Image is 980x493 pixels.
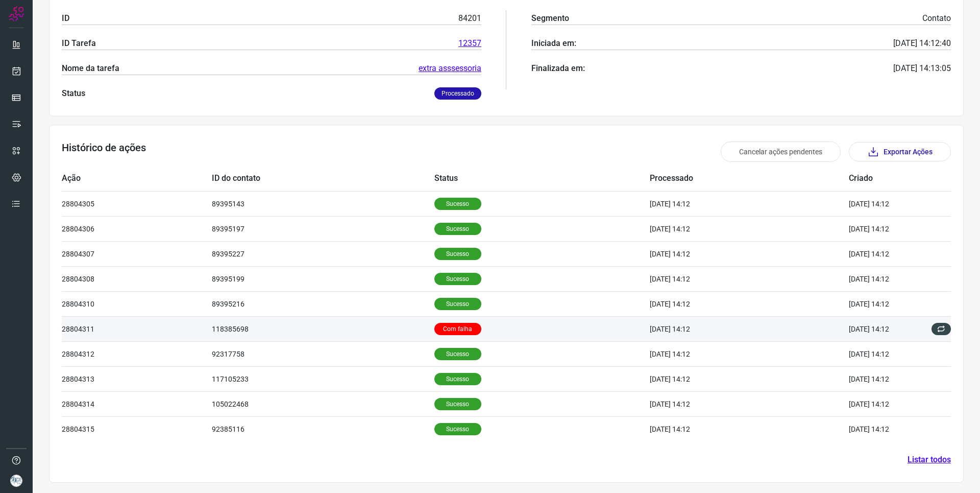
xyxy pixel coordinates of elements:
[62,291,212,316] td: 28804310
[434,223,481,235] p: Sucesso
[434,87,481,100] p: Processado
[212,241,434,266] td: 89395227
[212,191,434,216] td: 89395143
[893,37,951,50] p: [DATE] 14:12:40
[434,323,481,335] p: Com falha
[849,191,920,216] td: [DATE] 14:12
[849,391,920,416] td: [DATE] 14:12
[212,391,434,416] td: 105022468
[458,37,481,50] a: 12357
[62,62,119,75] p: Nome da tarefa
[212,316,434,341] td: 118385698
[62,12,69,25] p: ID
[9,6,24,21] img: Logo
[62,391,212,416] td: 28804314
[434,348,481,360] p: Sucesso
[849,216,920,241] td: [DATE] 14:12
[849,316,920,341] td: [DATE] 14:12
[650,316,849,341] td: [DATE] 14:12
[650,191,849,216] td: [DATE] 14:12
[650,266,849,291] td: [DATE] 14:12
[849,241,920,266] td: [DATE] 14:12
[434,423,481,435] p: Sucesso
[458,12,481,25] p: 84201
[434,248,481,260] p: Sucesso
[62,366,212,391] td: 28804313
[650,166,849,191] td: Processado
[62,266,212,291] td: 28804308
[650,241,849,266] td: [DATE] 14:12
[650,366,849,391] td: [DATE] 14:12
[531,37,576,50] p: Iniciada em:
[62,216,212,241] td: 28804306
[650,391,849,416] td: [DATE] 14:12
[212,341,434,366] td: 92317758
[10,475,22,487] img: 2df383a8bc393265737507963739eb71.PNG
[62,341,212,366] td: 28804312
[849,366,920,391] td: [DATE] 14:12
[849,166,920,191] td: Criado
[212,416,434,441] td: 92385116
[650,341,849,366] td: [DATE] 14:12
[62,241,212,266] td: 28804307
[212,291,434,316] td: 89395216
[849,142,951,161] button: Exportar Ações
[849,416,920,441] td: [DATE] 14:12
[62,316,212,341] td: 28804311
[650,291,849,316] td: [DATE] 14:12
[212,266,434,291] td: 89395199
[212,216,434,241] td: 89395197
[212,366,434,391] td: 117105233
[849,341,920,366] td: [DATE] 14:12
[62,416,212,441] td: 28804315
[721,142,841,162] button: Cancelar ações pendentes
[62,191,212,216] td: 28804305
[849,266,920,291] td: [DATE] 14:12
[62,87,85,100] p: Status
[62,142,146,162] h3: Histórico de ações
[434,198,481,210] p: Sucesso
[434,166,650,191] td: Status
[650,416,849,441] td: [DATE] 14:12
[434,273,481,285] p: Sucesso
[908,454,951,466] a: Listar todos
[419,62,481,75] a: extra asssessoria
[62,37,96,50] p: ID Tarefa
[62,166,212,191] td: Ação
[893,62,951,75] p: [DATE] 14:13:05
[434,398,481,410] p: Sucesso
[434,298,481,310] p: Sucesso
[650,216,849,241] td: [DATE] 14:12
[531,62,585,75] p: Finalizada em:
[922,12,951,25] p: Contato
[212,166,434,191] td: ID do contato
[849,291,920,316] td: [DATE] 14:12
[434,373,481,385] p: Sucesso
[531,12,569,25] p: Segmento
